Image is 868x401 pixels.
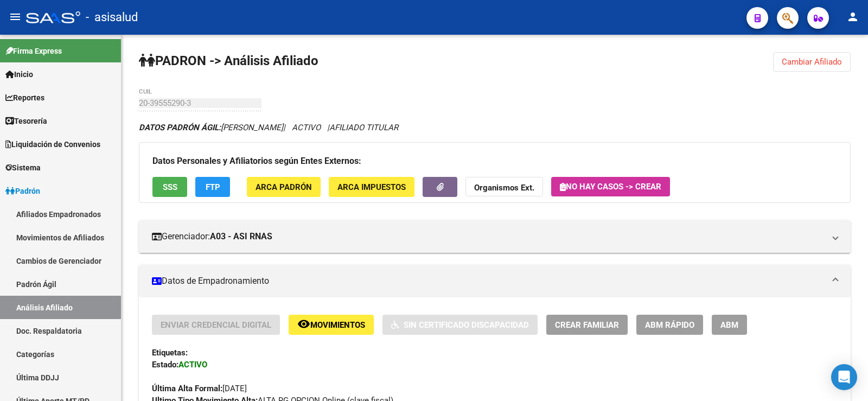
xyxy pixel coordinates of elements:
[139,220,851,253] mat-expansion-panel-header: Gerenciador:A03 - ASI RNAS
[152,384,247,393] span: [DATE]
[337,182,406,192] span: ARCA Impuestos
[465,177,543,197] button: Organismos Ext.
[206,182,220,192] span: FTP
[139,123,221,132] strong: DATOS PADRÓN ÁGIL:
[329,177,414,197] button: ARCA Impuestos
[152,231,825,243] mat-panel-title: Gerenciador:
[310,320,365,330] span: Movimientos
[139,123,398,132] i: | ACTIVO |
[555,320,619,330] span: Crear Familiar
[5,92,44,104] span: Reportes
[5,68,33,80] span: Inicio
[152,177,187,197] button: SSS
[163,182,177,192] span: SSS
[178,360,207,370] strong: ACTIVO
[382,315,538,335] button: Sin Certificado Discapacidad
[773,52,851,72] button: Cambiar Afiliado
[139,53,318,68] strong: PADRON -> Análisis Afiliado
[152,384,222,393] strong: Última Alta Formal:
[551,177,670,196] button: No hay casos -> Crear
[546,315,628,335] button: Crear Familiar
[86,5,138,29] span: - asisalud
[712,315,747,335] button: ABM
[782,57,842,67] span: Cambiar Afiliado
[289,315,374,335] button: Movimientos
[139,123,283,132] span: [PERSON_NAME]
[560,182,661,192] span: No hay casos -> Crear
[474,183,534,193] strong: Organismos Ext.
[5,45,62,57] span: Firma Express
[9,10,22,23] mat-icon: menu
[5,162,41,174] span: Sistema
[152,348,188,358] strong: Etiquetas:
[152,360,178,370] strong: Estado:
[210,231,272,243] strong: A03 - ASI RNAS
[5,115,47,127] span: Tesorería
[329,123,398,132] span: AFILIADO TITULAR
[831,364,857,390] div: Open Intercom Messenger
[636,315,703,335] button: ABM Rápido
[5,185,40,197] span: Padrón
[846,10,859,23] mat-icon: person
[139,265,851,297] mat-expansion-panel-header: Datos de Empadronamiento
[5,138,100,150] span: Liquidación de Convenios
[720,320,738,330] span: ABM
[152,315,280,335] button: Enviar Credencial Digital
[404,320,529,330] span: Sin Certificado Discapacidad
[161,320,271,330] span: Enviar Credencial Digital
[195,177,230,197] button: FTP
[247,177,321,197] button: ARCA Padrón
[152,154,837,169] h3: Datos Personales y Afiliatorios según Entes Externos:
[256,182,312,192] span: ARCA Padrón
[152,275,825,287] mat-panel-title: Datos de Empadronamiento
[297,317,310,330] mat-icon: remove_red_eye
[645,320,694,330] span: ABM Rápido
